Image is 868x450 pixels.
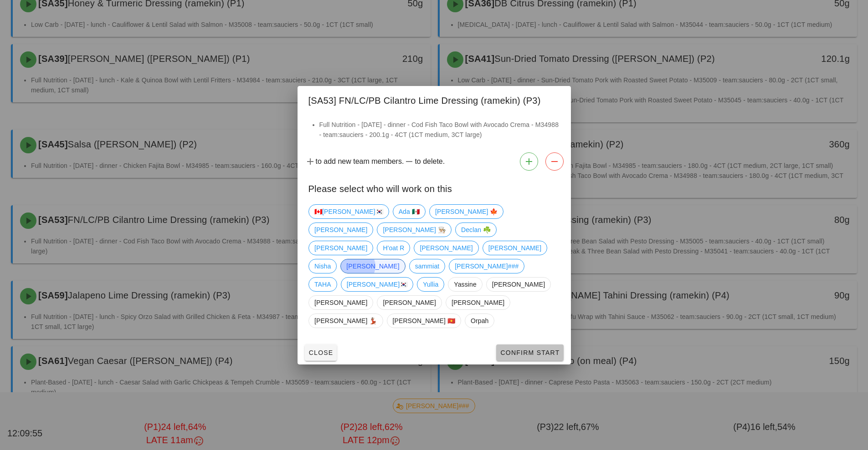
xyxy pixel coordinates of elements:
span: [PERSON_NAME] [346,259,399,273]
span: [PERSON_NAME]### [455,259,519,273]
span: [PERSON_NAME] [383,296,436,309]
span: [PERSON_NAME] [314,241,367,255]
div: to add new team members. to delete. [298,149,571,174]
div: Please select who will work on this [298,174,571,201]
span: 🇨🇦[PERSON_NAME]🇰🇷 [314,205,383,218]
span: [PERSON_NAME] [492,278,544,291]
span: H'oat R [383,241,404,255]
span: Close [308,349,334,356]
span: [PERSON_NAME]🇰🇷 [346,278,407,291]
span: [PERSON_NAME] [420,241,473,255]
span: Declan ☘️ [461,223,490,237]
li: Full Nutrition - [DATE] - dinner - Cod Fish Taco Bowl with Avocado Crema - M34988 - team:sauciers... [319,120,560,140]
button: Confirm Start [496,344,563,361]
button: Close [305,344,337,361]
span: Yullia [423,278,438,291]
span: TAHA [314,278,331,291]
span: [PERSON_NAME] 💃🏽 [314,314,377,328]
span: [PERSON_NAME] [488,241,541,255]
div: [SA53] FN/LC/PB Cilantro Lime Dressing (ramekin) (P3) [298,86,571,112]
span: Nisha [314,259,331,273]
span: Yassine [454,278,476,291]
span: Confirm Start [500,349,560,356]
span: [PERSON_NAME] 👨🏼‍🍳 [383,223,446,237]
span: Orpah [471,314,488,328]
span: [PERSON_NAME] 🍁 [435,205,498,218]
span: Ada 🇲🇽 [398,205,419,218]
span: [PERSON_NAME] [314,296,367,309]
span: [PERSON_NAME] [451,296,504,309]
span: sammiat [415,259,439,273]
span: [PERSON_NAME] [314,223,367,237]
span: [PERSON_NAME] 🇻🇳 [392,314,455,328]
